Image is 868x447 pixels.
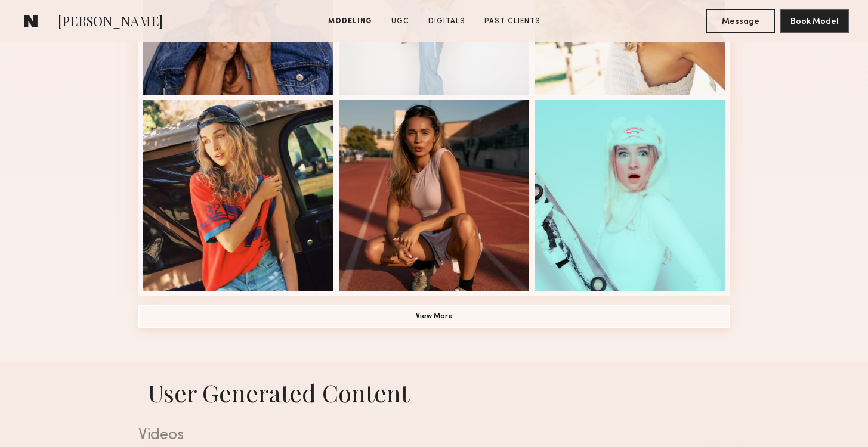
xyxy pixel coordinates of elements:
span: [PERSON_NAME] [58,12,163,33]
div: Videos [138,428,730,443]
a: UGC [387,16,414,27]
a: Book Model [780,15,849,26]
button: Book Model [780,9,849,33]
a: Digitals [424,16,470,27]
button: Message [706,9,775,33]
button: View More [138,305,730,328]
h1: User Generated Content [129,377,740,408]
a: Modeling [323,16,377,27]
a: Past Clients [480,16,545,27]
